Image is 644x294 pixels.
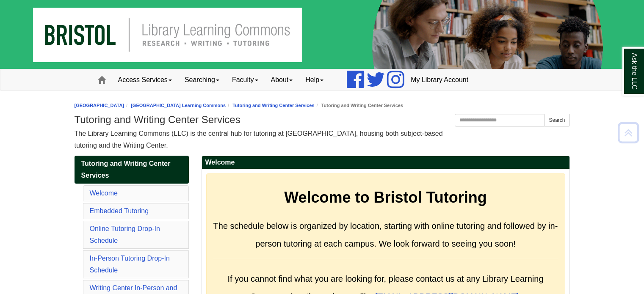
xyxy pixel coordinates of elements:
a: About [265,69,299,91]
span: The Library Learning Commons (LLC) is the central hub for tutoring at [GEOGRAPHIC_DATA], housing ... [75,130,443,149]
button: Search [544,114,569,126]
h2: Welcome [202,156,569,169]
li: Tutoring and Writing Center Services [315,102,403,110]
a: [GEOGRAPHIC_DATA] [75,103,124,108]
a: Welcome [90,190,118,197]
a: [GEOGRAPHIC_DATA] Learning Commons [131,103,226,108]
a: Help [299,69,330,91]
a: Embedded Tutoring [90,207,149,214]
a: Tutoring and Writing Center Services [232,103,314,108]
strong: Welcome to Bristol Tutoring [284,189,487,206]
a: Access Services [112,69,178,91]
a: In-Person Tutoring Drop-In Schedule [90,255,170,274]
a: Tutoring and Writing Center Services [75,156,189,184]
a: My Library Account [404,69,475,91]
a: Back to Top [615,127,642,138]
h1: Tutoring and Writing Center Services [75,114,570,126]
span: The schedule below is organized by location, starting with online tutoring and followed by in-per... [213,221,558,248]
a: Searching [178,69,226,91]
a: Faculty [226,69,265,91]
nav: breadcrumb [75,102,570,110]
a: Online Tutoring Drop-In Schedule [90,225,160,244]
span: Tutoring and Writing Center Services [81,160,171,179]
